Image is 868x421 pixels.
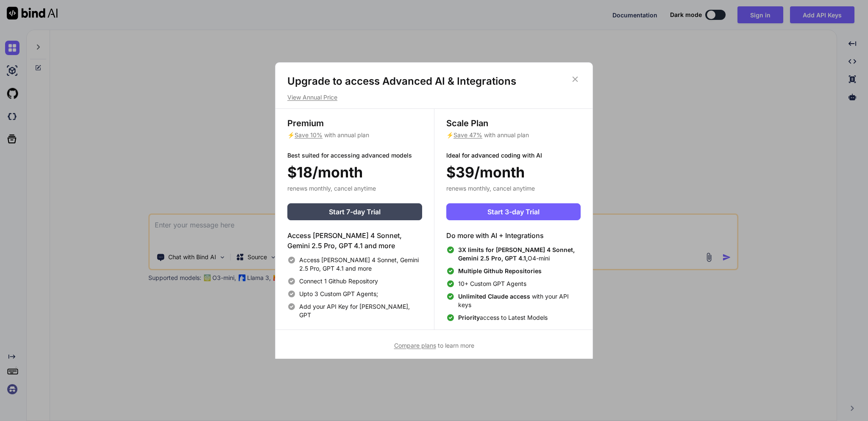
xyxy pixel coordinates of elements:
[487,207,540,217] span: Start 3-day Trial
[394,342,474,349] span: to learn more
[299,302,422,319] span: Add your API Key for [PERSON_NAME], GPT
[446,203,581,220] button: Start 3-day Trial
[446,151,581,160] p: Ideal for advanced coding with AI
[295,131,323,138] span: Save 10%
[287,203,422,220] button: Start 7-day Trial
[453,131,482,138] span: Save 47%
[287,75,581,88] h1: Upgrade to access Advanced AI & Integrations
[458,293,532,300] span: Unlimited Claude access
[458,267,542,274] span: Multiple Github Repositories
[394,342,436,349] span: Compare plans
[287,161,363,183] span: $18/month
[458,314,480,321] span: Priority
[287,151,422,160] p: Best suited for accessing advanced models
[458,246,575,262] span: 3X limits for [PERSON_NAME] 4 Sonnet, Gemini 2.5 Pro, GPT 4.1,
[287,117,422,129] h3: Premium
[458,292,581,309] span: with your API keys
[287,131,422,139] p: ⚡ with annual plan
[446,161,525,183] span: $39/month
[287,185,376,192] span: renews monthly, cancel anytime
[299,290,378,298] span: Upto 3 Custom GPT Agents;
[287,230,422,251] h4: Access [PERSON_NAME] 4 Sonnet, Gemini 2.5 Pro, GPT 4.1 and more
[287,93,581,102] p: View Annual Price
[446,117,581,129] h3: Scale Plan
[329,207,381,217] span: Start 7-day Trial
[446,185,535,192] span: renews monthly, cancel anytime
[299,256,422,273] span: Access [PERSON_NAME] 4 Sonnet, Gemini 2.5 Pro, GPT 4.1 and more
[299,277,378,285] span: Connect 1 Github Repository
[458,280,526,288] span: 10+ Custom GPT Agents
[458,313,548,322] span: access to Latest Models
[458,246,581,263] span: O4-mini
[446,131,581,139] p: ⚡ with annual plan
[446,230,581,241] h4: Do more with AI + Integrations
